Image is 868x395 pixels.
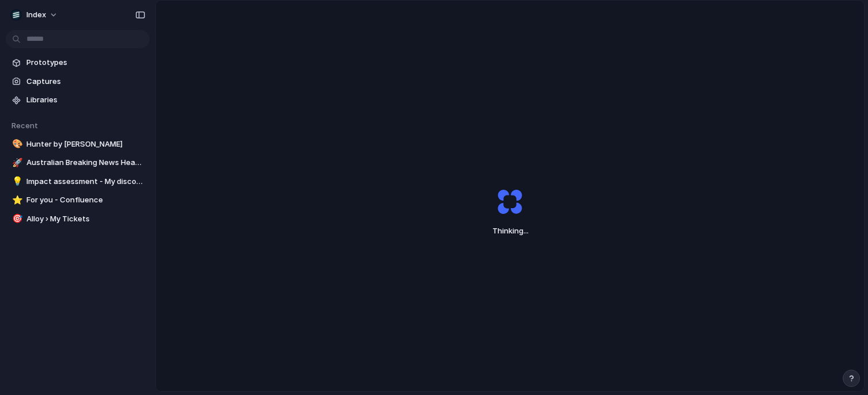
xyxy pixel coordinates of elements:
[26,139,145,150] span: Hunter by [PERSON_NAME]
[26,94,145,106] span: Libraries
[10,157,22,168] button: 🚀
[12,175,20,188] div: 💡
[6,136,150,153] a: 🎨Hunter by [PERSON_NAME]
[26,9,46,21] span: Index
[26,194,145,206] span: For you - Confluence
[6,6,64,24] button: Index
[12,121,38,130] span: Recent
[471,225,550,237] span: Thinking
[6,73,150,90] a: Captures
[6,154,150,171] a: 🚀Australian Breaking News Headlines & World News Online | [DOMAIN_NAME]
[10,194,22,206] button: ⭐
[6,191,150,209] a: ⭐For you - Confluence
[6,91,150,109] a: Libraries
[12,137,20,151] div: 🎨
[10,213,22,225] button: 🎯
[12,194,20,207] div: ⭐
[6,54,150,71] a: Prototypes
[6,173,150,190] a: 💡Impact assessment - My discovery project - Jira Product Discovery
[10,139,22,150] button: 🎨
[523,226,529,235] span: ...
[6,210,150,228] a: 🎯Alloy › My Tickets
[10,176,22,187] button: 💡
[26,76,145,87] span: Captures
[26,57,145,68] span: Prototypes
[12,156,20,170] div: 🚀
[26,213,145,225] span: Alloy › My Tickets
[26,176,145,187] span: Impact assessment - My discovery project - Jira Product Discovery
[26,157,145,168] span: Australian Breaking News Headlines & World News Online | [DOMAIN_NAME]
[12,212,20,225] div: 🎯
